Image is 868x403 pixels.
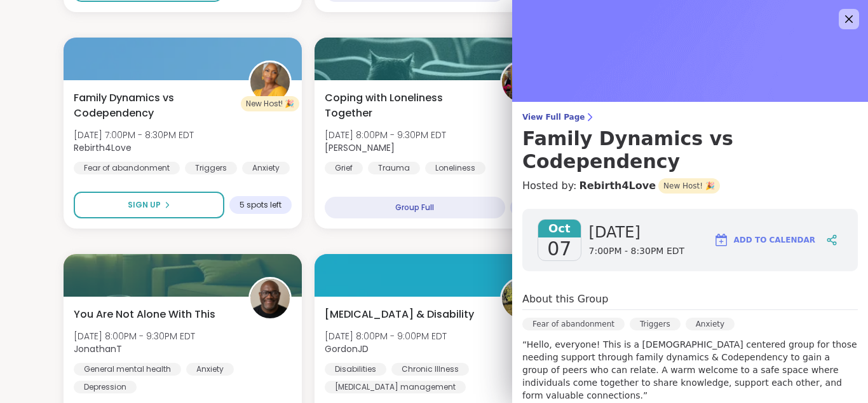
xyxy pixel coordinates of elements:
span: 5 spots left [240,200,281,210]
div: Grief [325,162,363,174]
div: Loneliness [425,162,485,174]
div: Group Full [325,197,505,218]
b: Rebirth4Love [74,141,132,154]
div: Trauma [368,162,420,174]
div: New Host! 🎉 [241,96,299,111]
b: JonathanT [74,343,122,355]
span: View Full Page [522,112,858,122]
img: Judy [502,62,541,102]
span: [DATE] [589,222,685,243]
span: Family Dynamics vs Codependency [74,90,234,121]
span: 7:00PM - 8:30PM EDT [589,245,685,258]
a: View Full PageFamily Dynamics vs Codependency [522,112,858,173]
button: Sign Up [74,192,224,218]
span: [DATE] 8:00PM - 9:00PM EDT [325,330,447,343]
div: Anxiety [686,318,735,330]
img: Rebirth4Love [250,62,290,102]
span: [MEDICAL_DATA] & Disability [325,307,474,322]
h3: Family Dynamics vs Codependency [522,127,858,173]
span: Add to Calendar [734,234,815,246]
div: Triggers [630,318,681,330]
div: Fear of abandonment [522,318,625,330]
span: 07 [547,237,571,260]
span: Sign Up [128,199,161,211]
div: Anxiety [186,363,234,376]
span: [DATE] 8:00PM - 9:30PM EDT [325,129,446,141]
button: Add to Calendar [708,225,821,255]
span: You Are Not Alone With This [74,307,215,322]
b: [PERSON_NAME] [325,141,395,154]
div: Depression [74,381,137,393]
div: Disabilities [325,363,386,376]
b: GordonJD [325,343,369,355]
img: JonathanT [250,279,290,318]
span: Oct [538,220,581,237]
img: GordonJD [502,279,541,318]
span: [DATE] 8:00PM - 9:30PM EDT [74,330,195,343]
img: ShareWell Logomark [714,232,729,248]
div: Chronic Illness [391,363,469,376]
div: General mental health [74,363,181,376]
div: Triggers [185,162,237,174]
span: New Host! 🎉 [658,178,720,194]
h4: Hosted by: [522,178,858,194]
h4: About this Group [522,292,608,307]
div: [MEDICAL_DATA] management [325,381,466,393]
span: Coping with Loneliness Together [325,90,485,121]
span: [DATE] 7:00PM - 8:30PM EDT [74,129,194,141]
a: Rebirth4Love [579,178,656,194]
div: Anxiety [242,162,290,174]
div: Fear of abandonment [74,162,180,174]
